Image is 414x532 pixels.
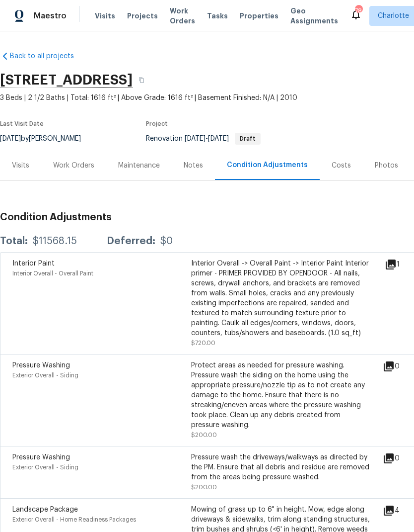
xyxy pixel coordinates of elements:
div: Deferred: [107,236,155,246]
div: 78 [355,6,362,16]
div: Visits [12,161,29,171]
span: [DATE] [208,135,229,142]
span: Visits [95,11,115,21]
span: Landscape Package [12,506,78,513]
span: Properties [240,11,278,21]
span: $720.00 [191,340,215,346]
div: Work Orders [53,161,94,171]
span: Interior Paint [12,260,55,267]
span: $200.00 [191,484,217,490]
div: $11568.15 [33,236,77,246]
button: Copy Address [133,71,150,89]
div: Pressure wash the driveways/walkways as directed by the PM. Ensure that all debris and residue ar... [191,452,370,482]
span: Exterior Overall - Siding [12,464,78,470]
span: Maestro [34,11,67,21]
span: Pressure Washing [12,454,70,461]
span: Pressure Washing [12,362,70,369]
span: Tasks [207,12,228,19]
div: Notes [184,161,203,171]
div: $0 [160,236,173,246]
div: Costs [332,161,351,171]
span: Geo Assignments [290,6,338,26]
div: Interior Overall -> Overall Paint -> Interior Paint Interior primer - PRIMER PROVIDED BY OPENDOOR... [191,259,370,338]
span: Charlotte [378,11,409,21]
span: Renovation [146,135,261,142]
span: - [185,135,229,142]
div: Protect areas as needed for pressure washing. Pressure wash the siding on the home using the appr... [191,360,370,430]
span: Draft [236,136,260,142]
span: [DATE] [185,135,206,142]
div: Maintenance [118,161,160,171]
div: Condition Adjustments [227,160,308,170]
span: Exterior Overall - Home Readiness Packages [12,517,136,523]
span: Interior Overall - Overall Paint [12,270,93,276]
span: Projects [127,11,158,21]
span: Work Orders [170,6,195,26]
span: Exterior Overall - Siding [12,372,78,378]
span: $200.00 [191,432,217,438]
div: Photos [375,161,398,171]
span: Project [146,121,168,127]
